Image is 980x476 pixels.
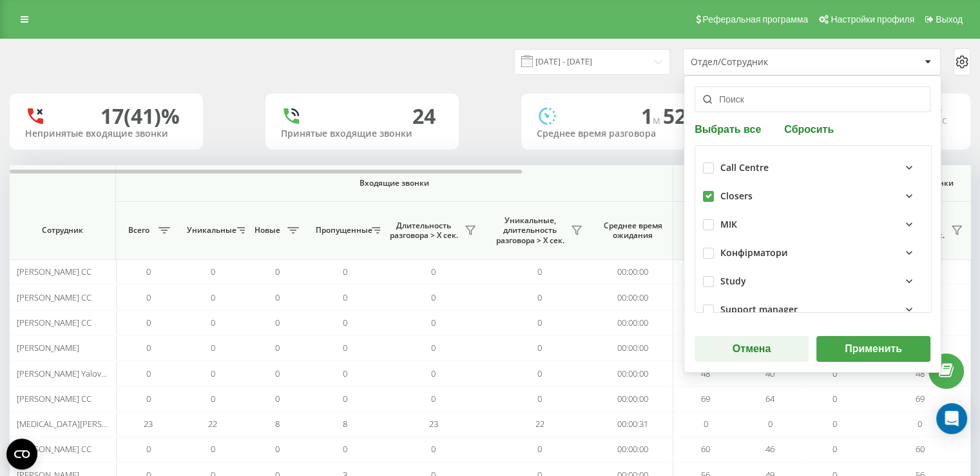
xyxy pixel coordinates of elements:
[275,443,280,455] span: 0
[275,368,280,379] span: 0
[593,412,673,437] td: 00:00:31
[149,178,639,188] span: Входящие звонки
[431,368,436,379] span: 0
[593,335,673,361] td: 00:00:00
[146,266,151,277] span: 0
[17,317,91,328] span: [PERSON_NAME] CC
[275,317,280,328] span: 0
[702,14,808,25] span: Реферальная программа
[537,393,542,404] span: 0
[537,368,542,379] span: 0
[387,221,461,241] span: Длительность разговора > Х сек.
[343,317,347,328] span: 0
[537,342,542,353] span: 0
[431,266,436,277] span: 0
[704,418,708,430] span: 0
[653,113,663,127] span: м
[208,418,217,430] span: 22
[816,336,930,362] button: Применить
[832,393,837,404] span: 0
[537,266,542,277] span: 0
[343,443,347,455] span: 0
[832,443,837,455] span: 0
[691,57,845,68] div: Отдел/Сотрудник
[316,225,368,235] span: Пропущенные
[275,266,280,277] span: 0
[493,215,567,246] span: Уникальные, длительность разговора > Х сек.
[641,102,663,130] span: 1
[765,368,774,379] span: 40
[343,342,347,353] span: 0
[680,225,712,235] span: Всего
[412,104,436,128] div: 24
[429,418,438,430] span: 23
[343,393,347,404] span: 0
[768,418,773,430] span: 0
[17,266,91,277] span: [PERSON_NAME] CC
[936,14,963,25] span: Выход
[21,225,104,235] span: Сотрудник
[942,113,947,127] span: c
[146,393,151,404] span: 0
[275,418,280,430] span: 8
[146,443,151,455] span: 0
[211,368,215,379] span: 0
[25,128,187,139] div: Непринятые входящие звонки
[17,393,91,404] span: [PERSON_NAME] CC
[122,225,155,235] span: Всего
[695,123,765,135] button: Выбрать все
[720,191,753,202] div: Closers
[146,342,151,353] span: 0
[780,123,838,135] button: Сбросить
[537,292,542,303] span: 0
[695,336,809,362] button: Отмена
[916,393,925,404] span: 69
[720,276,746,287] div: Study
[17,368,132,379] span: [PERSON_NAME] Yalovenko CC
[916,368,925,379] span: 48
[211,317,215,328] span: 0
[537,443,542,455] span: 0
[275,342,280,353] span: 0
[765,393,774,404] span: 64
[832,418,837,430] span: 0
[663,102,691,130] span: 52
[593,437,673,462] td: 00:00:00
[695,86,930,112] input: Поиск
[343,368,347,379] span: 0
[537,317,542,328] span: 0
[593,284,673,310] td: 00:00:00
[187,225,233,235] span: Уникальные
[275,292,280,303] span: 0
[146,368,151,379] span: 0
[765,443,774,455] span: 46
[593,259,673,284] td: 00:00:00
[343,266,347,277] span: 0
[593,386,673,412] td: 00:00:00
[936,403,967,434] div: Open Intercom Messenger
[17,292,91,303] span: [PERSON_NAME] CC
[146,292,151,303] span: 0
[720,219,737,230] div: МІК
[211,266,215,277] span: 0
[720,163,769,174] div: Call Centre
[17,342,79,353] span: [PERSON_NAME]
[6,439,37,470] button: Open CMP widget
[431,292,436,303] span: 0
[701,443,710,455] span: 60
[701,393,710,404] span: 69
[537,128,699,139] div: Среднее время разговора
[832,368,837,379] span: 0
[211,292,215,303] span: 0
[916,443,925,455] span: 60
[431,317,436,328] span: 0
[275,393,280,404] span: 0
[431,342,436,353] span: 0
[251,225,283,235] span: Новые
[146,317,151,328] span: 0
[211,342,215,353] span: 0
[431,443,436,455] span: 0
[281,128,443,139] div: Принятые входящие звонки
[144,418,153,430] span: 23
[211,393,215,404] span: 0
